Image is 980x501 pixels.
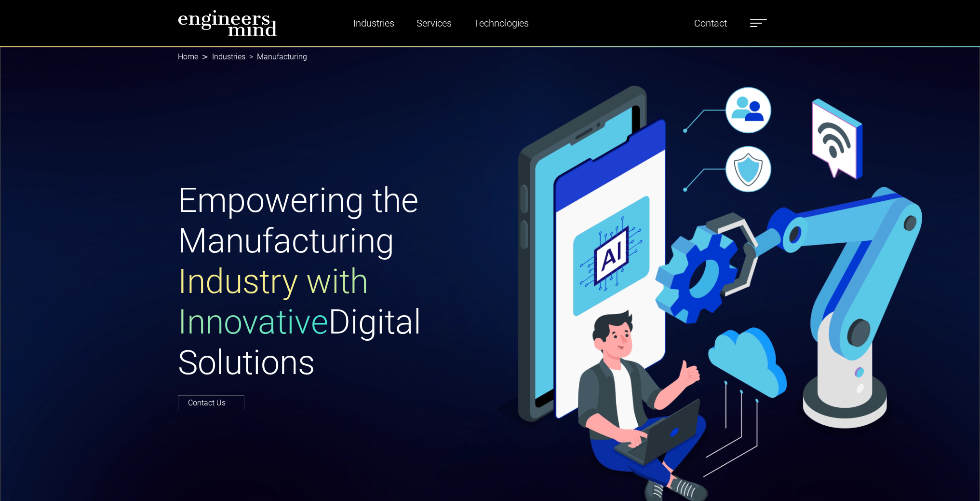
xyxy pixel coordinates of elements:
[413,12,456,34] a: Services
[349,12,398,34] a: Industries
[245,51,307,63] li: Manufacturing
[178,180,484,383] h1: Empowering the Manufacturing Digital Solutions
[178,10,277,37] img: logo
[178,46,803,68] nav: breadcrumb
[178,395,244,410] a: Contact Us
[470,12,533,34] a: Technologies
[212,52,245,61] a: Industries
[178,262,368,342] span: Industry with Innovative
[690,12,731,34] a: Contact
[178,52,198,61] a: Home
